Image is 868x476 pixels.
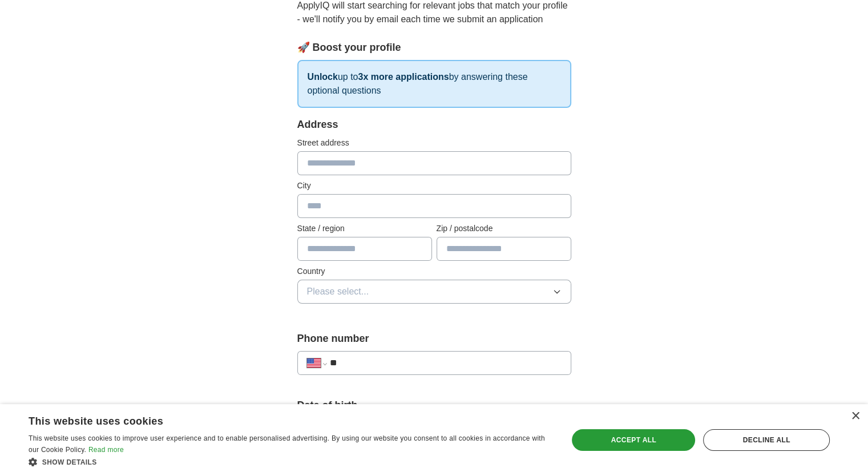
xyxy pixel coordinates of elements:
[308,72,338,82] strong: Unlock
[297,265,571,277] label: Country
[307,285,369,298] span: Please select...
[297,280,571,304] button: Please select...
[572,429,695,451] div: Accept all
[297,223,432,235] label: State / region
[297,331,571,346] label: Phone number
[358,72,449,82] strong: 3x more applications
[297,117,571,132] div: Address
[297,40,571,55] div: 🚀 Boost your profile
[29,456,552,467] div: Show details
[297,180,571,192] label: City
[437,223,571,235] label: Zip / postalcode
[851,412,859,421] div: Close
[42,458,97,466] span: Show details
[297,60,571,108] p: up to by answering these optional questions
[297,398,571,413] label: Date of birth
[297,137,571,149] label: Street address
[88,446,124,454] a: Read more, opens a new window
[703,429,830,451] div: Decline all
[29,411,523,428] div: This website uses cookies
[29,434,545,454] span: This website uses cookies to improve user experience and to enable personalised advertising. By u...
